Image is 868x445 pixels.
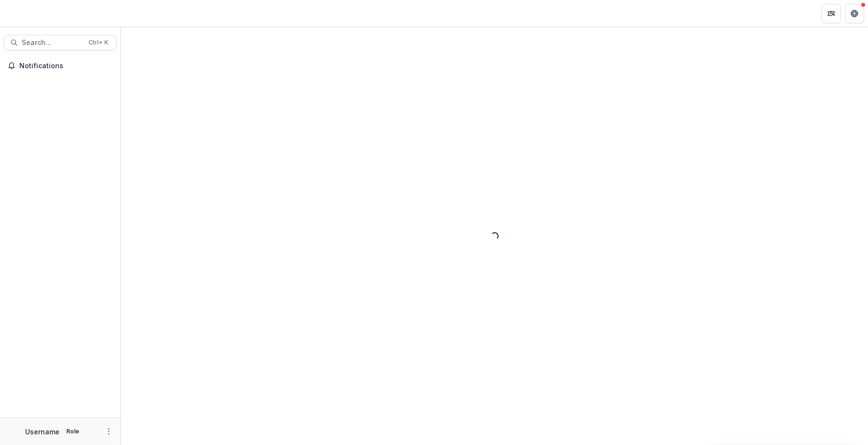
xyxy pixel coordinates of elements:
button: Partners [822,4,841,23]
p: Username [25,427,59,437]
button: Notifications [4,58,117,74]
span: Notifications [19,62,113,70]
button: Search... [4,35,117,50]
button: More [103,426,115,437]
button: Get Help [845,4,864,23]
span: Search... [22,39,83,47]
p: Role [63,427,82,436]
div: Ctrl + K [87,37,110,48]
